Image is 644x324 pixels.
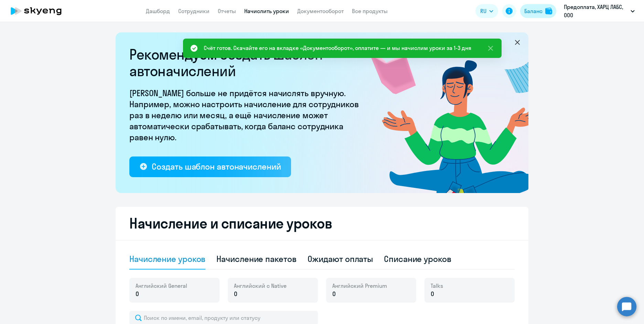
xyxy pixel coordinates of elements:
[216,253,296,264] div: Начисление пакетов
[564,3,628,19] p: Предоплата, ХАРЦ ЛАБС, ООО
[475,4,498,18] button: RU
[352,8,388,14] a: Все продукты
[524,7,543,15] div: Баланс
[332,290,336,298] span: 0
[431,290,434,298] span: 0
[384,253,451,264] div: Списание уроков
[129,253,205,264] div: Начисление уроков
[431,282,443,290] span: Talks
[204,44,471,52] div: Счёт готов. Скачайте его на вкладке «Документооборот», оплатите — и мы начислим уроки за 1-3 дня
[234,282,287,290] span: Английский с Native
[244,8,289,14] a: Начислить уроки
[332,282,387,290] span: Английский Premium
[480,7,486,15] span: RU
[560,3,638,19] button: Предоплата, ХАРЦ ЛАБС, ООО
[136,290,139,298] span: 0
[218,8,236,14] a: Отчеты
[545,8,552,14] img: balance
[297,8,344,14] a: Документооборот
[152,161,281,172] div: Создать шаблон автоначислений
[136,282,187,290] span: Английский General
[129,156,291,177] button: Создать шаблон автоначислений
[178,8,210,14] a: Сотрудники
[129,215,515,232] h2: Начисление и списание уроков
[520,4,556,18] button: Балансbalance
[234,290,237,298] span: 0
[129,88,363,143] p: [PERSON_NAME] больше не придётся начислять вручную. Например, можно настроить начисление для сотр...
[146,8,170,14] a: Дашборд
[308,253,373,264] div: Ожидают оплаты
[129,46,363,79] h2: Рекомендуем создать шаблон автоначислений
